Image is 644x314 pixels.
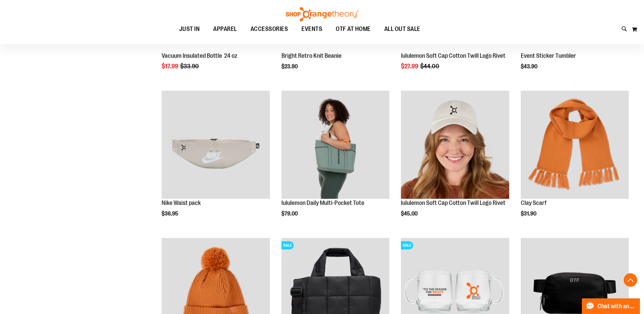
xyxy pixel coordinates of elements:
[420,63,440,70] span: $44.00
[521,199,547,206] a: Clay Scarf
[401,91,509,199] img: Main view of 2024 Convention lululemon Soft Cap Cotton Twill Logo Rivet
[401,211,419,217] span: $45.00
[281,241,294,249] span: SALE
[521,91,629,199] img: Clay Scarf
[278,87,393,234] div: product
[301,21,322,37] span: EVENTS
[517,87,632,234] div: product
[281,211,299,217] span: $79.00
[582,298,640,314] button: Chat with an Expert
[251,21,288,37] span: ACCESSORIES
[384,21,420,37] span: ALL OUT SALE
[162,91,270,200] a: Main view of 2024 Convention Nike Waistpack
[336,21,371,37] span: OTF AT HOME
[401,63,419,70] span: $27.99
[624,273,637,287] button: Back To Top
[281,91,389,199] img: Main view of 2024 Convention lululemon Daily Multi-Pocket Tote
[162,211,179,217] span: $36.95
[521,64,538,70] span: $43.90
[162,91,270,199] img: Main view of 2024 Convention Nike Waistpack
[401,91,509,200] a: Main view of 2024 Convention lululemon Soft Cap Cotton Twill Logo Rivet
[398,87,512,234] div: product
[281,91,389,200] a: Main view of 2024 Convention lululemon Daily Multi-Pocket Tote
[162,199,201,206] a: Nike Waist pack
[162,63,179,70] span: $17.99
[401,52,505,59] a: lululemon Soft Cap Cotton Twill Logo Rivet
[521,211,537,217] span: $31.90
[281,199,364,206] a: lululemon Daily Multi-Pocket Tote
[597,303,636,310] span: Chat with an Expert
[162,52,237,59] a: Vacuum Insulated Bottle 24 oz
[213,21,237,37] span: APPAREL
[401,199,505,206] a: lululemon Soft Cap Cotton Twill Logo Rivet
[281,64,299,70] span: $23.90
[158,87,273,234] div: product
[521,91,629,200] a: Clay Scarf
[285,7,360,21] img: Shop Orangetheory
[521,52,576,59] a: Event Sticker Tumbler
[180,63,200,70] span: $33.90
[401,241,413,249] span: SALE
[281,52,342,59] a: Bright Retro Knit Beanie
[179,21,200,37] span: JUST IN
